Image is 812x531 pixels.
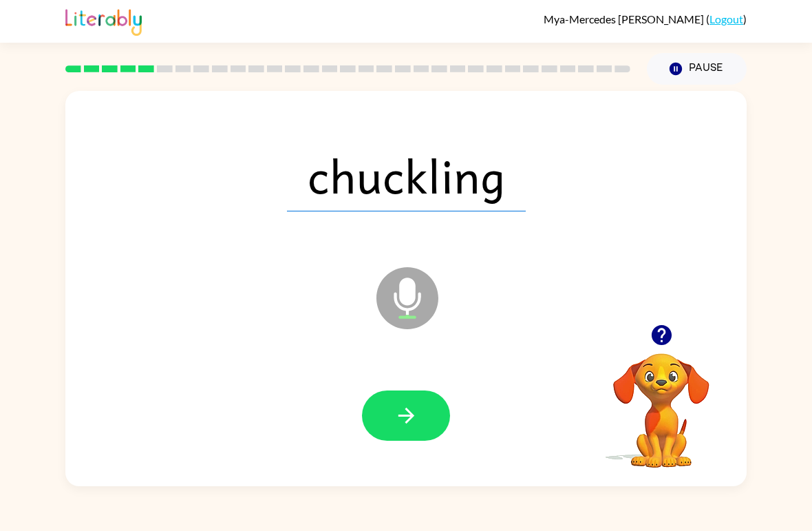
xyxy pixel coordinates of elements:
[287,140,526,211] span: chuckling
[544,12,706,25] span: Mya-Mercedes [PERSON_NAME]
[592,332,730,470] video: Your browser must support playing .mp4 files to use Literably. Please try using another browser.
[544,12,747,25] div: ( )
[647,53,747,85] button: Pause
[65,6,142,36] img: Literably
[709,12,743,25] a: Logout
